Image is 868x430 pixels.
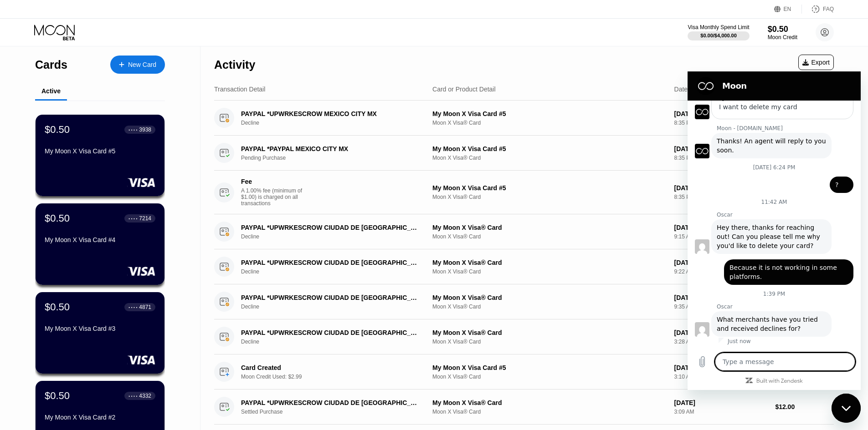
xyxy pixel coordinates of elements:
[674,294,768,301] div: [DATE]
[688,24,749,40] div: Visa Monthly Spend Limit$0.00/$4,000.00
[674,224,768,231] div: [DATE]
[674,145,768,152] div: [DATE]
[802,59,830,66] div: Export
[432,233,667,240] div: Moon X Visa® Card
[241,409,431,415] div: Settled Purchase
[674,110,768,117] div: [DATE]
[241,268,431,275] div: Decline
[802,5,834,14] div: FAQ
[214,354,834,390] div: Card CreatedMoon Credit Used: $2.99My Moon X Visa Card #5Moon X Visa® Card[DATE]3:10 AM$2.99
[36,115,164,196] div: $0.50● ● ● ●3938My Moon X Visa Card #5
[432,110,667,117] div: My Moon X Visa Card #5
[45,390,70,402] div: $0.50
[688,24,749,30] div: Visa Monthly Spend Limit
[674,399,768,406] div: [DATE]
[45,325,155,332] div: My Moon X Visa Card #3
[674,194,768,200] div: 8:35 PM
[214,249,834,284] div: PAYPAL *UPWRKESCROW CIUDAD DE [GEOGRAPHIC_DATA]DeclineMy Moon X Visa® CardMoon X Visa® Card[DATE]...
[214,136,834,171] div: PAYPAL *PAYPAL MEXICO CITY MXPending PurchaseMy Moon X Visa Card #5Moon X Visa® Card[DATE]8:35 PM...
[241,187,309,207] div: A 1.00% fee (minimum of $1.00) is charged on all transactions
[674,364,768,371] div: [DATE]
[241,399,418,406] div: PAYPAL *UPWRKESCROW CIUDAD DE [GEOGRAPHIC_DATA]
[45,147,155,155] div: My Moon X Visa Card #5
[768,34,797,40] div: Moon Credit
[139,126,151,133] div: 3938
[432,294,667,301] div: My Moon X Visa® Card
[432,364,667,371] div: My Moon X Visa Card #5
[432,304,667,310] div: Moon X Visa® Card
[41,87,61,95] div: Active
[241,120,431,126] div: Decline
[214,319,834,354] div: PAYPAL *UPWRKESCROW CIUDAD DE [GEOGRAPHIC_DATA]DeclineMy Moon X Visa® CardMoon X Visa® Card[DATE]...
[688,71,861,390] iframe: Messaging window
[775,403,834,410] div: $12.00
[35,58,67,71] div: Cards
[128,306,138,309] div: ● ● ● ●
[128,61,156,69] div: New Card
[774,5,802,14] div: EN
[432,268,667,275] div: Moon X Visa® Card
[241,233,431,240] div: Decline
[241,304,431,310] div: Decline
[214,86,265,93] div: Transaction Detail
[674,233,768,240] div: 9:15 AM
[674,120,768,126] div: 8:35 PM
[241,364,418,371] div: Card Created
[674,304,768,310] div: 9:35 AM
[139,304,151,310] div: 4871
[241,178,305,185] div: Fee
[432,259,667,266] div: My Moon X Visa® Card
[798,55,834,70] div: Export
[36,203,164,285] div: $0.50● ● ● ●7214My Moon X Visa Card #4
[768,25,797,34] div: $0.50
[139,215,151,222] div: 7214
[432,155,667,161] div: Moon X Visa® Card
[823,6,834,12] div: FAQ
[241,374,431,380] div: Moon Credit Used: $2.99
[700,33,737,38] div: $0.00 / $4,000.00
[214,214,834,249] div: PAYPAL *UPWRKESCROW CIUDAD DE [GEOGRAPHIC_DATA]DeclineMy Moon X Visa® CardMoon X Visa® Card[DATE]...
[110,56,165,74] div: New Card
[214,101,834,136] div: PAYPAL *UPWRKESCROW MEXICO CITY MXDeclineMy Moon X Visa Card #5Moon X Visa® Card[DATE]8:35 PM$1.76
[674,259,768,266] div: [DATE]
[214,171,834,214] div: FeeA 1.00% fee (minimum of $1.00) is charged on all transactionsMy Moon X Visa Card #5Moon X Visa...
[432,86,496,93] div: Card or Product Detail
[45,301,70,313] div: $0.50
[241,110,418,117] div: PAYPAL *UPWRKESCROW MEXICO CITY MX
[128,217,138,220] div: ● ● ● ●
[128,395,138,397] div: ● ● ● ●
[784,6,791,12] div: EN
[674,155,768,161] div: 8:35 PM
[674,86,709,93] div: Date & Time
[432,120,667,126] div: Moon X Visa® Card
[214,390,834,425] div: PAYPAL *UPWRKESCROW CIUDAD DE [GEOGRAPHIC_DATA]Settled PurchaseMy Moon X Visa® CardMoon X Visa® C...
[432,145,667,152] div: My Moon X Visa Card #5
[241,224,418,231] div: PAYPAL *UPWRKESCROW CIUDAD DE [GEOGRAPHIC_DATA]
[432,399,667,406] div: My Moon X Visa® Card
[674,268,768,275] div: 9:22 AM
[45,414,155,421] div: My Moon X Visa Card #2
[241,329,418,336] div: PAYPAL *UPWRKESCROW CIUDAD DE [GEOGRAPHIC_DATA]
[432,329,667,336] div: My Moon X Visa® Card
[241,294,418,301] div: PAYPAL *UPWRKESCROW CIUDAD DE [GEOGRAPHIC_DATA]
[674,184,768,192] div: [DATE]
[432,409,667,415] div: Moon X Visa® Card
[432,184,667,192] div: My Moon X Visa Card #5
[432,339,667,345] div: Moon X Visa® Card
[45,124,70,136] div: $0.50
[432,374,667,380] div: Moon X Visa® Card
[432,194,667,200] div: Moon X Visa® Card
